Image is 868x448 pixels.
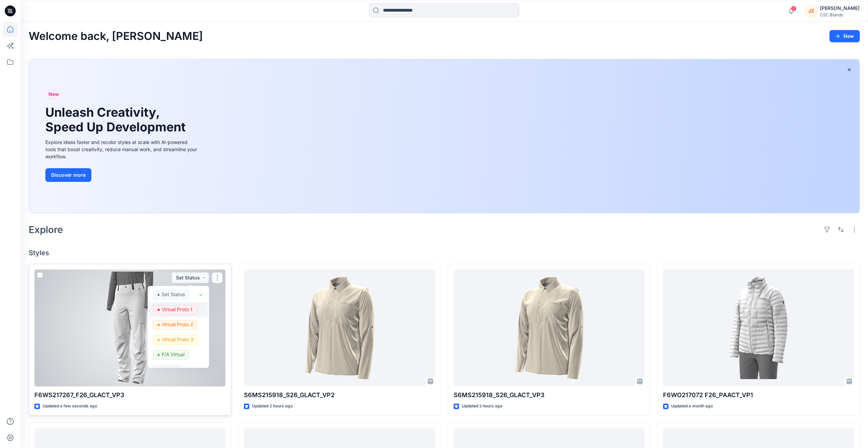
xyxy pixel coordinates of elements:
[34,390,225,400] p: F6WS217267_F26_GLACT_VP3
[45,105,189,134] h1: Unleash Creativity, Speed Up Development
[29,224,63,235] h2: Explore
[244,270,435,387] a: S6MS215918_S26_GLACT_VP2
[820,12,859,17] div: CSC Brands
[34,270,225,387] a: F6WS217267_F26_GLACT_VP3
[454,270,645,387] a: S6MS215918_S26_GLACT_VP3
[162,320,193,329] p: Virtual Proto 2
[671,403,713,410] p: Updated a month ago
[48,90,59,98] span: New
[244,390,435,400] p: S6MS215918_S26_GLACT_VP2
[805,5,817,17] div: JZ
[829,30,860,42] button: New
[663,390,854,400] p: F6WO217072 F26_PAACT_VP1
[162,365,178,374] p: BLOCK
[29,30,203,43] h2: Welcome back, [PERSON_NAME]
[162,290,185,299] p: Set Status
[791,6,796,11] span: 9
[820,4,859,12] div: [PERSON_NAME]
[462,403,502,410] p: Updated 2 hours ago
[162,350,185,359] p: F/A Virtual
[29,249,860,257] h4: Styles
[45,168,199,182] a: Discover more
[43,403,97,410] p: Updated a few seconds ago
[663,270,854,387] a: F6WO217072 F26_PAACT_VP1
[45,168,91,182] button: Discover more
[162,305,193,314] p: Virtual Proto 1
[252,403,293,410] p: Updated 2 hours ago
[45,139,199,160] div: Explore ideas faster and recolor styles at scale with AI-powered tools that boost creativity, red...
[162,335,193,344] p: Virtual Proto 3
[454,390,645,400] p: S6MS215918_S26_GLACT_VP3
